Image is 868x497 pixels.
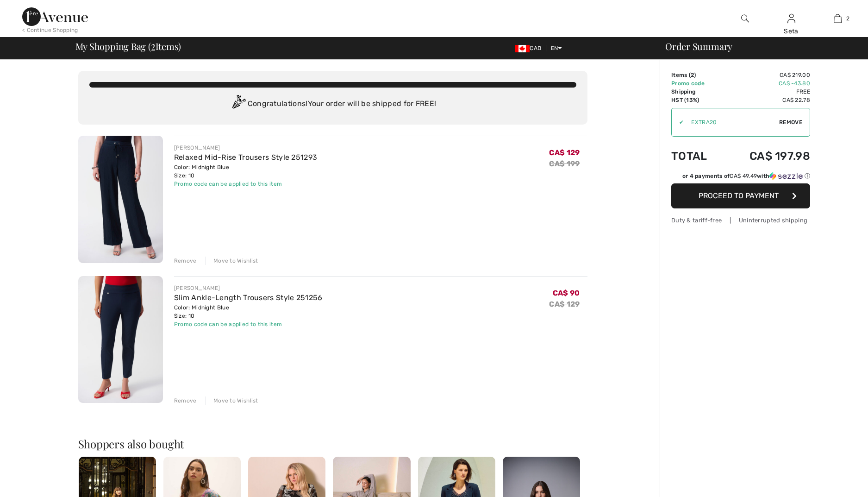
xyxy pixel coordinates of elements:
[22,7,88,26] img: 1ère Avenue
[768,26,814,36] div: Seta
[549,300,580,308] s: CA$ 129
[787,13,795,24] img: My Info
[174,284,323,292] div: [PERSON_NAME]
[671,172,810,183] div: or 4 payments ofCA$ 49.49withSezzle Click to learn more about Sezzle
[174,293,323,302] a: Slim Ankle-Length Trousers Style 251256
[22,26,78,34] div: < Continue Shopping
[834,13,842,24] img: My Bag
[779,118,802,126] span: Remove
[682,172,810,180] div: or 4 payments of with
[515,45,530,52] img: Canadian Dollar
[723,79,810,88] td: CA$ -43.80
[684,108,779,136] input: Promo code
[151,39,156,51] span: 2
[174,257,197,265] div: Remove
[671,183,810,208] button: Proceed to Payment
[515,45,545,51] span: CAD
[699,191,779,200] span: Proceed to Payment
[671,96,723,104] td: HST (13%)
[654,42,862,51] div: Order Summary
[89,95,576,113] div: Congratulations! Your order will be shipped for FREE!
[671,216,810,225] div: Duty & tariff-free | Uninterrupted shipping
[723,88,810,96] td: Free
[206,396,258,405] div: Move to Wishlist
[174,303,323,320] div: Color: Midnight Blue Size: 10
[741,13,749,24] img: search the website
[75,42,181,51] span: My Shopping Bag ( Items)
[78,438,587,449] h2: Shoppers also bought
[671,140,723,172] td: Total
[846,14,849,23] span: 2
[769,172,803,180] img: Sezzle
[671,88,723,96] td: Shipping
[730,173,757,179] span: CA$ 49.49
[671,71,723,79] td: Items ( )
[78,136,163,263] img: Relaxed Mid-Rise Trousers Style 251293
[229,95,248,113] img: Congratulation2.svg
[174,180,317,188] div: Promo code can be applied to this item
[549,148,580,157] span: CA$ 129
[815,13,860,24] a: 2
[174,153,317,162] a: Relaxed Mid-Rise Trousers Style 251293
[671,79,723,88] td: Promo code
[723,96,810,104] td: CA$ 22.78
[174,163,317,180] div: Color: Midnight Blue Size: 10
[553,289,580,297] span: CA$ 90
[206,257,258,265] div: Move to Wishlist
[672,118,684,126] div: ✔
[174,144,317,152] div: [PERSON_NAME]
[78,276,163,403] img: Slim Ankle-Length Trousers Style 251256
[174,396,197,405] div: Remove
[787,14,795,23] a: Sign In
[174,320,323,328] div: Promo code can be applied to this item
[549,159,580,168] s: CA$ 199
[551,45,562,51] span: EN
[723,71,810,79] td: CA$ 219.00
[723,140,810,172] td: CA$ 197.98
[691,72,694,78] span: 2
